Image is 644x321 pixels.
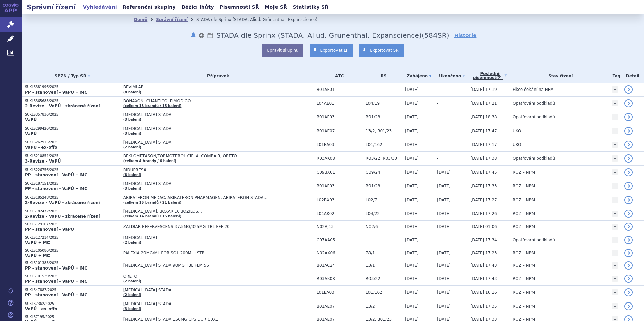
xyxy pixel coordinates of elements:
span: - [437,115,438,119]
span: [DATE] [437,184,451,188]
span: C09BX01 [317,170,362,175]
strong: PP - stanovení - VaPÚ + MC [25,293,87,297]
th: Stav řízení [509,69,609,83]
th: Detail [621,69,644,83]
span: [MEDICAL_DATA] [123,235,292,240]
span: B01AC24 [317,263,362,268]
span: [DATE] [437,224,451,229]
a: (3 balení) [123,187,141,190]
span: L01EA03 [317,290,362,295]
a: detail [624,127,633,135]
a: + [612,114,618,120]
span: Fikce čekání na NPM [513,87,554,92]
a: detail [624,154,633,163]
span: Opatřování podkladů [513,238,555,242]
span: [DATE] 17:43 [471,263,497,268]
a: + [612,211,618,217]
strong: VaPÚ [25,117,37,122]
span: [DATE] [437,263,451,268]
span: [MEDICAL_DATA] STADA 90MG TBL FLM 56 [123,263,292,268]
p: SUKLS101385/2025 [25,261,120,265]
span: [MEDICAL_DATA], BOXARID, BOZILOS… [123,209,292,214]
span: [DATE] [405,115,419,119]
a: detail [624,302,633,310]
a: + [612,128,618,134]
li: STADA dle Sprinx (STADA, Aliud, Grünenthal, Expanscience) [196,14,326,25]
span: L01EA03 [317,142,362,147]
strong: PP - stanovení - VaPÚ + MC [25,186,87,191]
span: UKO [513,142,521,147]
span: - [366,87,401,92]
span: [DATE] 16:16 [471,290,497,295]
span: [MEDICAL_DATA] STADA [123,126,292,131]
h2: Správní řízení [22,2,81,12]
span: [DATE] 17:43 [471,276,497,281]
span: C09/24 [366,170,401,175]
strong: VaPÚ - ex-offo [25,145,57,150]
a: detail [624,236,633,244]
span: B01AF01 [317,87,362,92]
span: [DATE] 17:17 [471,142,497,147]
a: (2 balení) [123,241,141,244]
span: STADA dle Sprinx (STADA, Aliud, Grünenthal, Expanscience) [216,31,422,39]
span: [DATE] 17:19 [471,87,497,92]
span: L04AE01 [317,101,362,106]
span: ROZ – NPM [513,276,535,281]
span: - [437,101,438,106]
span: ROZ – NPM [513,184,535,188]
span: BEVIMLAR [123,85,292,90]
a: + [612,86,618,93]
p: SUKLS210854/2025 [25,154,120,158]
p: SUKLS182472/2025 [25,209,120,214]
a: + [612,237,618,243]
span: B01/23 [366,184,401,188]
a: (2 balení) [123,293,141,297]
span: R03AK08 [317,156,362,161]
th: ATC [313,69,362,83]
p: SUKLS185248/2025 [25,195,120,200]
span: L04/19 [366,101,401,106]
span: Exportovat LP [320,48,349,53]
p: SUKLS365685/2025 [25,99,120,103]
strong: 2-Revize - VaPÚ - zkrácené řízení [25,104,100,108]
a: detail [624,249,633,257]
span: L01/162 [366,290,401,295]
span: ROZ – NPM [513,198,535,202]
span: [DATE] [405,87,419,92]
p: SUKLS357836/2025 [25,112,120,117]
span: R03/22 [366,276,401,281]
span: [DATE] [405,156,419,161]
span: [DATE] 17:27 [471,198,497,202]
a: + [612,197,618,203]
span: L04/22 [366,211,401,216]
a: (3 balení) [123,118,141,121]
a: Ukončeno [437,71,467,81]
a: (3 balení) [123,132,141,135]
span: [DATE] 17:47 [471,129,497,133]
p: SUKLS262915/2025 [25,140,120,145]
strong: 2-Revize - VaPÚ - zkrácené řízení [25,200,100,205]
span: B01/23 [366,115,401,119]
span: R03/22, R03/30 [366,156,401,161]
a: detail [624,182,633,190]
span: ABIRATERON MEDAC, ABIRATERON PHARMAGEN, ABIRATERON STADA… [123,195,292,200]
span: [DATE] [437,211,451,216]
a: Referenční skupiny [121,3,178,12]
a: + [612,262,618,269]
span: ROZ – NPM [513,304,535,309]
a: SPZN / Typ SŘ [25,71,120,81]
span: [DATE] [437,290,451,295]
p: SUKLS299426/2025 [25,126,120,131]
span: [DATE] [405,238,419,242]
strong: VaPÚ - ex-offo [25,307,57,311]
span: [DATE] 18:38 [471,115,497,119]
span: [DATE] [405,224,419,229]
abbr: (?) [496,76,502,80]
span: ORETO [123,274,292,279]
span: ROZ – NPM [513,224,535,229]
p: SUKLS101539/2025 [25,274,120,279]
span: Opatřování podkladů [513,115,555,119]
a: detail [624,113,633,121]
span: C07AA05 [317,238,362,242]
strong: VaPÚ + MC [25,253,50,258]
